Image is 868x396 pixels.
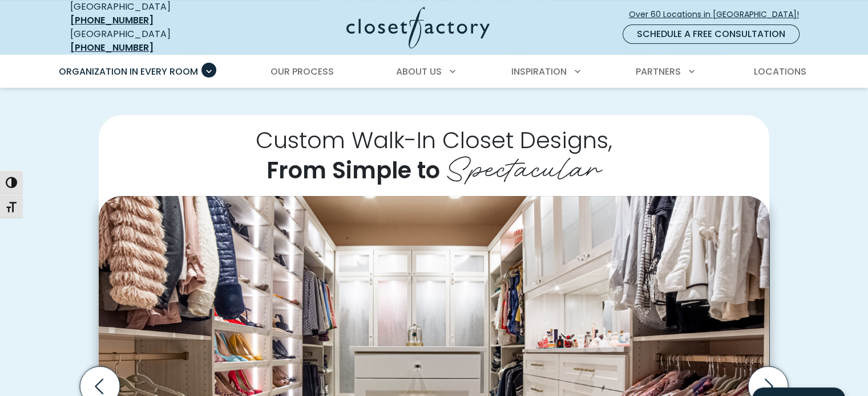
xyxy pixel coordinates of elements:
nav: Primary Menu [51,56,818,88]
span: About Us [396,65,442,78]
span: Locations [753,65,806,78]
img: Closet Factory Logo [346,7,490,48]
span: Organization in Every Room [59,65,198,78]
a: [PHONE_NUMBER] [70,14,154,27]
a: Schedule a Free Consultation [623,25,800,44]
span: Custom Walk-In Closet Designs, [256,124,612,156]
a: Over 60 Locations in [GEOGRAPHIC_DATA]! [628,5,809,25]
span: Spectacular [446,142,601,188]
span: From Simple to [267,154,440,186]
span: Inspiration [511,65,567,78]
span: Over 60 Locations in [GEOGRAPHIC_DATA]! [629,9,808,21]
a: [PHONE_NUMBER] [70,41,154,54]
div: [GEOGRAPHIC_DATA] [70,27,236,55]
span: Partners [636,65,681,78]
span: Our Process [271,65,334,78]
